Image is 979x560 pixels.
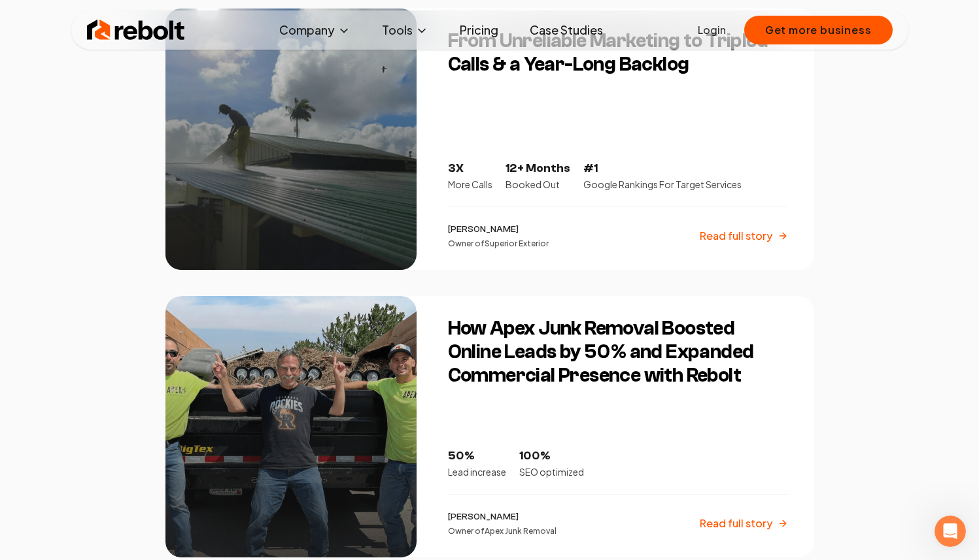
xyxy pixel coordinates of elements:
[448,465,506,478] p: Lead increase
[506,178,570,191] p: Booked Out
[448,317,788,387] h3: How Apex Junk Removal Boosted Online Leads by 50% and Expanded Commercial Presence with Rebolt
[583,178,742,191] p: Google Rankings For Target Services
[165,296,814,557] a: How Apex Junk Removal Boosted Online Leads by 50% and Expanded Commercial Presence with ReboltHow...
[269,17,361,43] button: Company
[165,8,814,270] a: From Unreliable Marketing to Tripled Calls & a Year-Long BacklogFrom Unreliable Marketing to Trip...
[700,228,772,244] p: Read full story
[519,17,613,43] a: Case Studies
[448,526,557,536] p: Owner of Apex Junk Removal
[448,510,557,523] p: [PERSON_NAME]
[519,447,584,465] p: 100%
[87,17,185,43] img: Rebolt Logo
[519,465,584,478] p: SEO optimized
[449,17,509,43] a: Pricing
[506,159,570,178] p: 12+ Months
[448,178,492,191] p: More Calls
[371,17,439,43] button: Tools
[448,239,549,249] p: Owner of Superior Exterior
[698,22,726,38] a: Login
[448,159,492,178] p: 3X
[583,159,742,178] p: #1
[700,516,772,531] p: Read full story
[448,447,506,465] p: 50%
[448,29,788,76] h3: From Unreliable Marketing to Tripled Calls & a Year-Long Backlog
[935,516,966,547] iframe: Intercom live chat
[448,223,549,236] p: [PERSON_NAME]
[744,16,893,44] button: Get more business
